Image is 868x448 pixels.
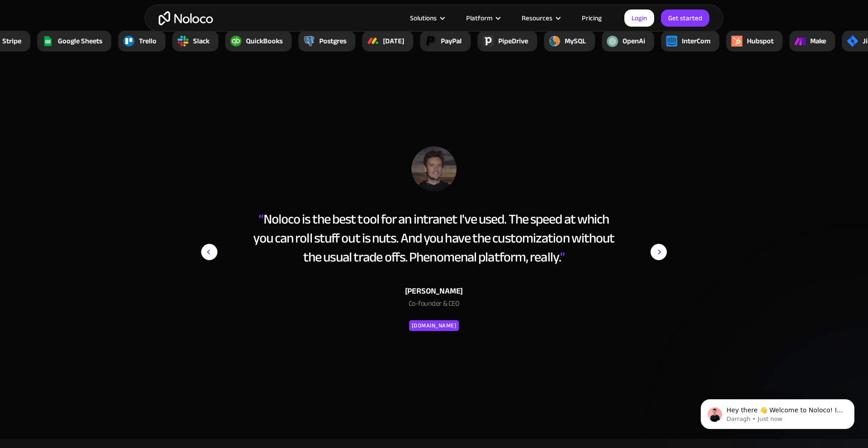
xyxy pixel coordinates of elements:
[58,36,102,47] div: Google Sheets
[383,36,404,47] div: [DATE]
[687,380,868,443] iframe: Intercom notifications message
[747,36,774,47] div: Hubspot
[571,12,613,24] a: Pricing
[201,146,237,389] div: previous slide
[498,36,528,47] div: PipeDrive
[249,298,619,313] div: Co-founder & CEO
[682,36,710,47] div: InterCom
[441,36,462,47] div: PayPal
[2,36,21,47] div: Stripe
[466,12,492,24] div: Platform
[201,146,667,389] div: carousel
[399,12,455,24] div: Solutions
[560,244,565,270] span: "
[410,12,437,24] div: Solutions
[624,9,654,27] a: Login
[193,36,209,47] div: Slack
[661,9,709,27] a: Get started
[201,146,667,332] div: 1 of 15
[510,12,571,24] div: Resources
[565,36,586,47] div: MySQL
[623,36,645,47] div: OpenAi
[246,36,283,47] div: QuickBooks
[259,206,263,232] span: “
[522,12,552,24] div: Resources
[249,210,619,266] div: Noloco is the best tool for an intranet I've used. The speed at which you can roll stuff out is n...
[139,36,156,47] div: Trello
[412,320,457,331] div: [DOMAIN_NAME]
[249,285,619,298] div: [PERSON_NAME]
[455,12,510,24] div: Platform
[810,36,826,47] div: Make
[319,36,346,47] div: Postgres
[631,146,667,389] div: next slide
[159,11,213,25] a: home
